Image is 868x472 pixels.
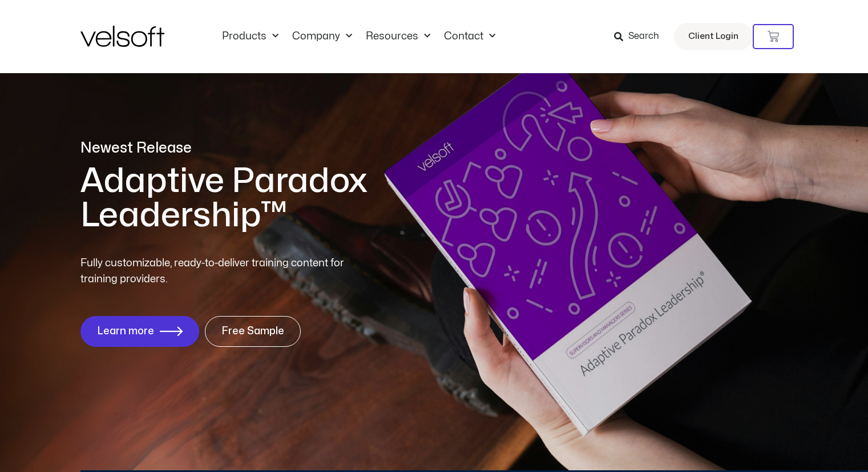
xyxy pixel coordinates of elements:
a: ProductsMenu Toggle [215,30,285,43]
span: Free Sample [221,326,284,337]
p: Newest Release [80,138,497,158]
img: Velsoft Training Materials [80,26,164,47]
a: CompanyMenu Toggle [285,30,359,43]
a: Learn more [80,316,199,347]
nav: Menu [215,30,502,43]
span: Client Login [688,29,738,44]
span: Search [628,29,659,44]
span: Learn more [97,326,154,337]
a: Search [614,27,667,46]
a: Client Login [674,23,753,50]
h1: Adaptive Paradox Leadership™ [80,164,497,233]
a: ResourcesMenu Toggle [359,30,437,43]
p: Fully customizable, ready-to-deliver training content for training providers. [80,255,365,287]
a: Free Sample [205,316,301,347]
a: ContactMenu Toggle [437,30,502,43]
